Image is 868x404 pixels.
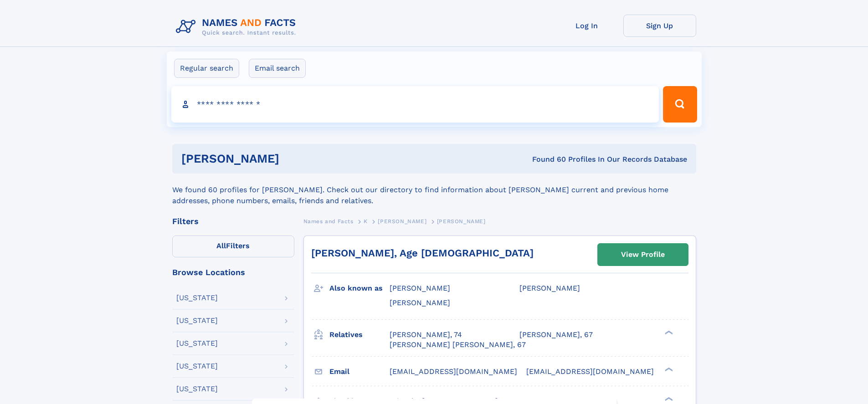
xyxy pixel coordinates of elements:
[172,174,696,206] div: We found 60 profiles for [PERSON_NAME]. Check out our directory to find information about [PERSON...
[663,396,673,402] div: ❯
[390,284,450,292] span: [PERSON_NAME]
[663,366,673,372] div: ❯
[216,241,226,250] span: All
[550,15,623,37] a: Log In
[172,235,294,257] label: Filters
[621,244,665,265] div: View Profile
[329,281,390,296] h3: Also known as
[390,367,517,376] span: [EMAIL_ADDRESS][DOMAIN_NAME]
[172,268,294,276] div: Browse Locations
[390,298,450,307] span: [PERSON_NAME]
[176,340,218,347] div: [US_STATE]
[406,154,687,164] div: Found 60 Profiles In Our Records Database
[311,247,534,259] a: [PERSON_NAME], Age [DEMOGRAPHIC_DATA]
[172,15,303,39] img: Logo Names and Facts
[249,59,306,78] label: Email search
[378,215,426,227] a: [PERSON_NAME]
[172,217,294,225] div: Filters
[663,329,673,335] div: ❯
[663,86,697,123] button: Search Button
[181,153,406,164] h1: [PERSON_NAME]
[176,294,218,302] div: [US_STATE]
[174,59,239,78] label: Regular search
[437,218,486,225] span: [PERSON_NAME]
[303,215,354,227] a: Names and Facts
[598,244,688,266] a: View Profile
[329,327,390,343] h3: Relatives
[378,218,426,225] span: [PERSON_NAME]
[176,385,218,393] div: [US_STATE]
[390,330,462,340] a: [PERSON_NAME], 74
[526,367,654,376] span: [EMAIL_ADDRESS][DOMAIN_NAME]
[176,317,218,324] div: [US_STATE]
[171,86,659,123] input: search input
[176,363,218,370] div: [US_STATE]
[519,330,593,340] a: [PERSON_NAME], 67
[364,215,368,227] a: K
[364,218,368,225] span: K
[623,15,696,37] a: Sign Up
[390,340,526,350] a: [PERSON_NAME] [PERSON_NAME], 67
[519,284,580,292] span: [PERSON_NAME]
[329,364,390,379] h3: Email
